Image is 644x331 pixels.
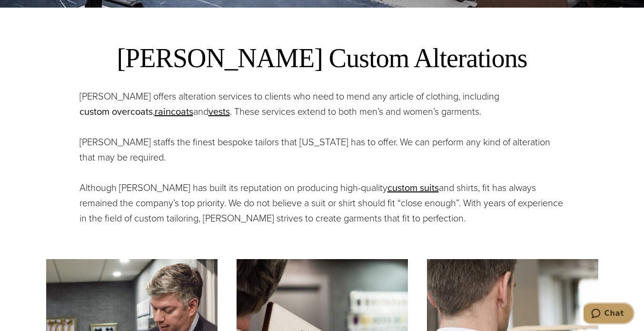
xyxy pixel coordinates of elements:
p: [PERSON_NAME] offers alteration services to clients who need to mend any article of clothing, inc... [79,89,565,119]
p: [PERSON_NAME] staffs the finest bespoke tailors that [US_STATE] has to offer. We can perform any ... [79,134,565,165]
iframe: Opens a widget where you can chat to one of our agents [584,302,634,326]
p: Although [PERSON_NAME] has built its reputation on producing high-quality and shirts, fit has alw... [79,180,565,226]
a: custom suits [387,181,439,195]
h2: [PERSON_NAME] Custom Alterations [79,41,565,75]
a: raincoats [155,104,193,119]
a: vests [208,104,230,119]
a: custom overcoats [79,104,153,119]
